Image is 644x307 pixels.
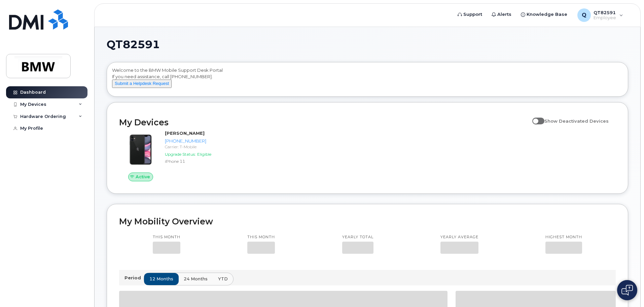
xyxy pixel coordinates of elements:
img: iPhone_11.jpg [124,133,157,166]
img: Open chat [621,285,633,296]
div: Carrier: T-Mobile [165,144,235,150]
strong: [PERSON_NAME] [165,130,205,136]
div: Welcome to the BMW Mobile Support Desk Portal If you need assistance, call [PHONE_NUMBER]. [112,67,623,94]
h2: My Devices [119,117,529,127]
span: Active [136,174,150,180]
div: iPhone 11 [165,158,235,164]
p: Yearly total [342,235,373,240]
div: [PHONE_NUMBER] [165,138,235,144]
p: Period [124,275,144,281]
span: YTD [218,276,228,282]
p: This month [247,235,275,240]
span: Upgrade Status: [165,152,196,157]
input: Show Deactivated Devices [532,115,538,120]
p: This month [153,235,180,240]
span: QT82591 [107,39,160,50]
span: 24 months [184,276,208,282]
a: Active[PERSON_NAME][PHONE_NUMBER]Carrier: T-MobileUpgrade Status:EligibleiPhone 11 [119,130,237,181]
p: Highest month [545,235,582,240]
span: Eligible [197,152,211,157]
button: Submit a Helpdesk Request [112,80,172,88]
h2: My Mobility Overview [119,216,616,226]
a: Submit a Helpdesk Request [112,81,172,86]
span: Show Deactivated Devices [544,118,609,124]
p: Yearly average [440,235,478,240]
